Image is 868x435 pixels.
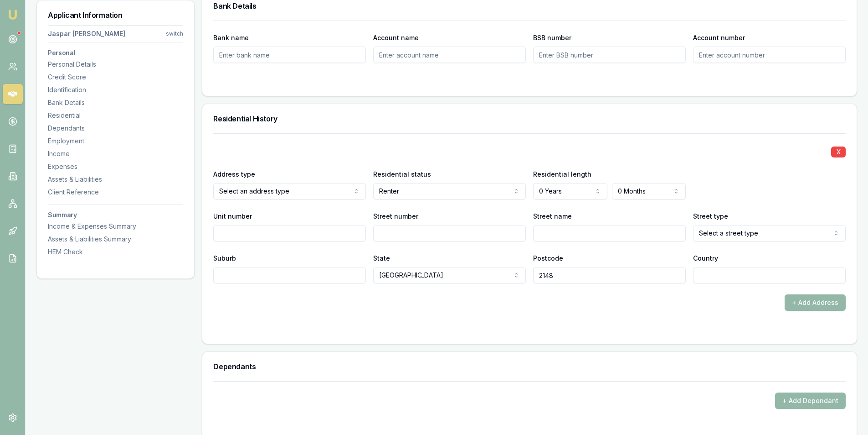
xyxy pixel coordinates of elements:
label: State [373,254,390,262]
div: Income [48,149,183,158]
label: Unit number [213,212,252,220]
input: Enter account name [373,47,526,63]
div: Expenses [48,162,183,171]
input: Enter BSB number [533,47,686,63]
h3: Summary [48,212,183,218]
input: Enter bank name [213,47,366,63]
label: Account number [693,34,745,42]
img: emu-icon-u.png [7,9,18,20]
label: Postcode [533,254,563,262]
label: Country [693,254,718,262]
div: Assets & Liabilities Summary [48,235,183,244]
div: Credit Score [48,73,183,82]
h3: Bank Details [213,2,846,10]
div: HEM Check [48,247,183,257]
label: Residential status [373,170,431,178]
label: Account name [373,34,419,42]
label: Street number [373,212,418,220]
div: switch [166,30,183,37]
button: + Add Dependant [775,393,846,409]
div: Personal Details [48,60,183,69]
input: Enter account number [693,47,846,63]
div: Residential [48,111,183,120]
h3: Dependants [213,363,846,370]
button: X [831,147,846,157]
div: Bank Details [48,98,183,107]
label: BSB number [533,34,571,42]
div: Dependants [48,124,183,133]
div: Income & Expenses Summary [48,222,183,231]
div: Client Reference [48,188,183,197]
label: Residential length [533,170,591,178]
div: Jaspar [PERSON_NAME] [48,29,125,38]
label: Bank name [213,34,249,42]
label: Address type [213,170,255,178]
label: Street name [533,212,572,220]
div: Identification [48,85,183,94]
h3: Residential History [213,115,846,122]
h3: Applicant Information [48,11,183,19]
label: Street type [693,212,728,220]
div: Assets & Liabilities [48,175,183,184]
label: Suburb [213,254,236,262]
h3: Personal [48,50,183,56]
button: + Add Address [785,294,846,311]
div: Employment [48,136,183,146]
